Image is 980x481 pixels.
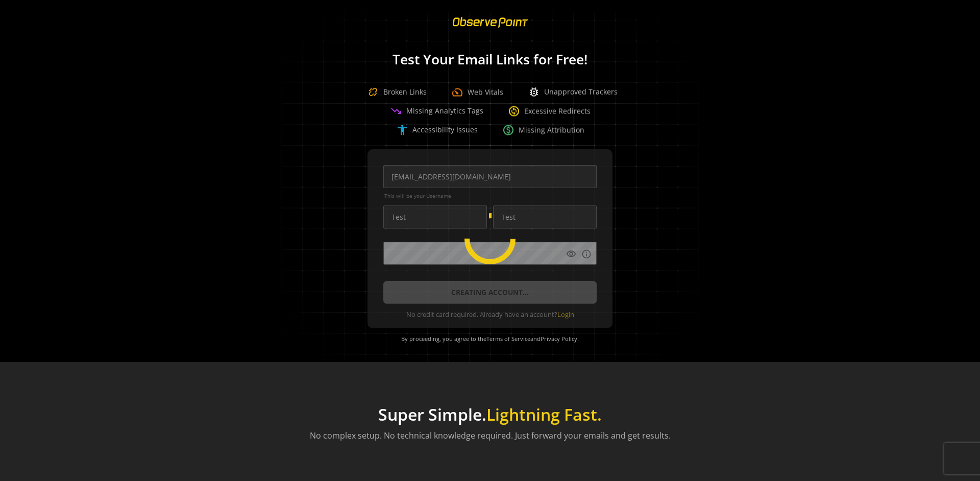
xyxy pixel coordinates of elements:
[363,82,427,102] div: Broken Links
[486,403,602,425] span: Lightning Fast.
[396,124,478,136] div: Accessibility Issues
[310,429,671,442] p: No complex setup. No technical knowledge required. Just forward your emails and get results.
[363,82,383,102] img: Broken Link
[265,52,715,67] h1: Test Your Email Links for Free!
[528,86,618,98] div: Unapproved Trackers
[396,124,408,136] span: accessibility
[486,335,530,342] a: Terms of Service
[446,24,534,33] a: ObservePoint Homepage
[390,105,402,117] span: trending_down
[508,105,591,117] div: Excessive Redirects
[502,124,514,136] span: paid
[380,328,600,350] div: By proceeding, you agree to the and .
[451,86,463,98] span: speed
[541,335,577,342] a: Privacy Policy
[390,105,483,117] div: Missing Analytics Tags
[451,86,503,98] div: Web Vitals
[310,405,671,424] h1: Super Simple.
[528,86,540,98] span: bug_report
[508,105,520,117] span: change_circle
[502,124,584,136] div: Missing Attribution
